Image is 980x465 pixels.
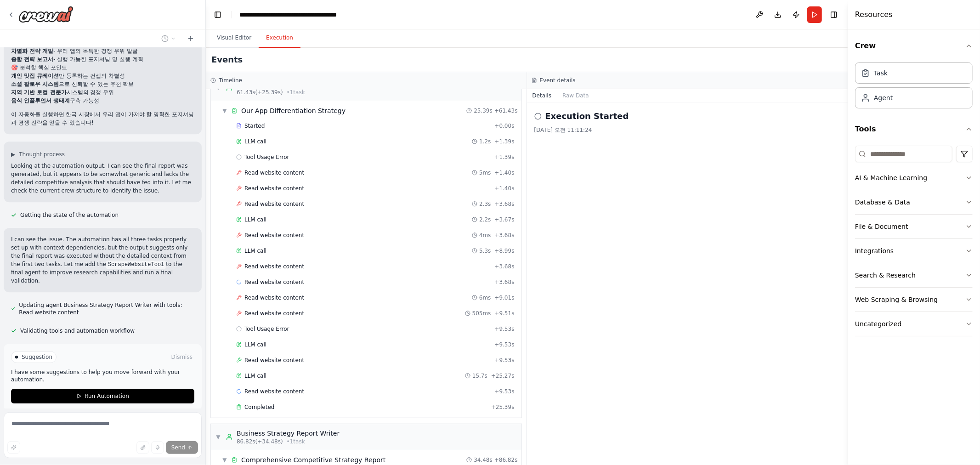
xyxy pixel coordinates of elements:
[244,388,304,395] span: Read website content
[244,263,304,270] span: Read website content
[222,107,227,114] span: ▼
[479,169,491,176] span: 5ms
[472,372,487,380] span: 15.7s
[11,81,59,87] strong: 소셜 팔로우 시스템
[855,239,973,263] button: Integrations
[171,444,185,451] span: Send
[855,246,894,255] div: Integrations
[244,341,266,348] span: LLM call
[11,55,194,63] li: - 실행 가능한 포지셔닝 및 실행 계획
[491,372,515,380] span: + 25.27s
[11,88,194,96] li: 시스템의 경쟁 우위
[239,10,343,19] nav: breadcrumb
[472,310,491,317] span: 505ms
[11,369,194,383] p: I have some suggestions to help you move forward with your automation.
[11,162,194,195] p: Looking at the automation output, I can see the final report was generated, but it appears to be ...
[855,198,910,207] div: Database & Data
[855,295,938,304] div: Web Scraping & Browsing
[494,153,514,161] span: + 1.39s
[494,263,514,270] span: + 3.68s
[479,216,491,223] span: 2.2s
[855,9,893,20] h4: Resources
[534,126,841,134] div: [DATE] 오전 11:11:24
[855,33,973,59] button: Crew
[237,89,283,96] span: 61.43s (+25.39s)
[479,294,491,301] span: 6ms
[494,107,518,114] span: + 61.43s
[210,28,259,48] button: Visual Editor
[237,438,283,445] span: 86.82s (+34.48s)
[106,261,166,269] code: ScrapeWebsiteTool
[244,247,266,255] span: LLM call
[11,80,194,88] li: 으로 신뢰할 수 있는 추천 확보
[11,48,53,54] strong: 차별화 전략 개발
[527,89,557,102] button: Details
[855,173,927,182] div: AI & Machine Learning
[244,357,304,364] span: Read website content
[494,138,514,145] span: + 1.39s
[11,110,194,127] p: 이 자동화를 실행하면 한국 시장에서 우리 앱이 가져야 할 명확한 포지셔닝과 경쟁 전략을 얻을 수 있습니다!
[85,392,129,400] span: Run Automation
[494,247,514,255] span: + 8.99s
[241,455,385,465] span: Comprehensive Competitive Strategy Report
[474,456,493,464] span: 34.48s
[20,211,119,219] span: Getting the state of the automation
[287,438,305,445] span: • 1 task
[244,122,265,130] span: Started
[494,278,514,286] span: + 3.68s
[494,310,514,317] span: + 9.51s
[855,166,973,190] button: AI & Machine Learning
[219,77,242,84] h3: Timeline
[166,441,198,454] button: Send
[855,142,973,344] div: Tools
[170,352,194,362] button: Dismiss
[11,389,194,403] button: Run Automation
[244,232,304,239] span: Read website content
[874,68,888,78] div: Task
[11,151,65,158] button: ▶Thought process
[540,77,576,84] h3: Event details
[211,53,243,66] h2: Events
[494,232,514,239] span: + 3.68s
[244,216,266,223] span: LLM call
[874,93,893,102] div: Agent
[151,441,164,454] button: Click to speak your automation idea
[11,47,194,55] li: - 우리 앱의 독특한 경쟁 우위 발굴
[244,325,289,333] span: Tool Usage Error
[244,169,304,176] span: Read website content
[244,403,274,411] span: Completed
[11,73,59,79] strong: 개인 맛집 큐레이션
[259,28,300,48] button: Execution
[494,341,514,348] span: + 9.53s
[19,301,194,316] span: Updating agent Business Strategy Report Writer with tools: Read website content
[474,107,493,114] span: 25.39s
[827,8,840,21] button: Hide right sidebar
[287,89,305,96] span: • 1 task
[494,216,514,223] span: + 3.67s
[545,110,629,123] h2: Execution Started
[494,456,518,464] span: + 86.82s
[855,312,973,336] button: Uncategorized
[222,456,227,464] span: ▼
[557,89,595,102] button: Raw Data
[855,263,973,287] button: Search & Research
[494,200,514,208] span: + 3.68s
[494,169,514,176] span: + 1.40s
[479,247,491,255] span: 5.3s
[244,138,266,145] span: LLM call
[244,278,304,286] span: Read website content
[19,151,65,158] span: Thought process
[855,271,916,280] div: Search & Research
[11,72,194,80] li: 만 등록하는 컨셉의 차별성
[20,327,135,335] span: Validating tools and automation workflow
[244,200,304,208] span: Read website content
[855,190,973,214] button: Database & Data
[11,97,70,104] strong: 음식 인플루언서 생태계
[494,185,514,192] span: + 1.40s
[494,122,514,130] span: + 0.00s
[244,372,266,380] span: LLM call
[479,138,491,145] span: 1.2s
[11,89,67,96] strong: 지역 기반 로컬 전문가
[244,153,289,161] span: Tool Usage Error
[7,441,20,454] button: Improve this prompt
